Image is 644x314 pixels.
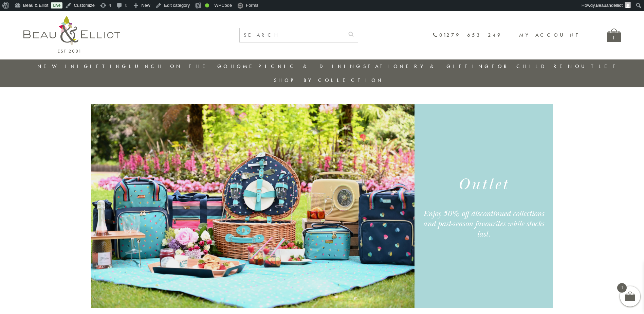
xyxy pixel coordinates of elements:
[258,63,362,70] a: Picnic & Dining
[84,63,128,70] a: Gifting
[23,16,120,53] img: logo
[596,3,623,8] span: Beauandelliot
[129,63,229,70] a: Lunch On The Go
[51,2,62,8] a: Live
[433,32,502,38] a: 01279 653 249
[607,29,621,42] a: 1
[519,32,583,38] a: My account
[423,174,545,195] h1: Outlet
[231,63,258,70] a: Home
[274,77,384,84] a: Shop by collection
[492,63,574,70] a: For Children
[423,209,545,239] div: Enjoy 50% off discontinued collections and past-season favourites while stocks last.
[363,63,491,70] a: Stationery & Gifting
[205,3,209,7] div: Good
[91,104,415,308] img: Picnic Baskets, Picnic Sets & Hampers
[575,63,620,70] a: Outlet
[37,63,83,70] a: New in!
[617,283,627,293] span: 1
[240,28,344,42] input: SEARCH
